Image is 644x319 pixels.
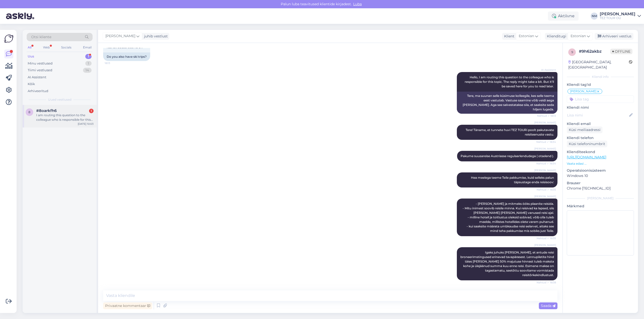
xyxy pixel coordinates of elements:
p: Windows 10 [567,173,634,178]
div: TEZ TOUR OÜ [600,16,635,20]
input: Lisa tag [567,95,634,103]
p: Brauser [567,180,634,186]
span: Offline [610,49,632,54]
div: Kliendi info [567,75,634,79]
div: Klienditugi [545,34,566,39]
span: 8 [28,110,30,114]
p: Kliendi telefon [567,135,634,141]
span: Pakume suusareise Austriasse regulaarlendudega ( otselend ). [461,154,554,158]
p: Märkmed [567,204,634,209]
a: [PERSON_NAME]TEZ TOUR OÜ [600,12,641,20]
p: Operatsioonisüsteem [567,168,634,173]
span: 18:13 [105,61,124,65]
input: Lisa nimi [567,112,628,118]
span: [PERSON_NAME] [534,168,556,172]
div: Arhiveeri vestlus [595,33,633,40]
a: [URL][DOMAIN_NAME] [567,155,606,159]
div: 1 [85,54,92,59]
div: 1 [85,61,92,66]
div: Minu vestlused [28,61,53,66]
span: Nähtud ✓ 18:35 [537,188,556,192]
div: NM [591,13,598,20]
div: [DATE] 10:03 [78,122,94,126]
div: Tere, ma suunan selle küsimuse kolleegile, kes selle teema eest vastutab. Vastuse saamine võib ve... [457,92,557,114]
div: Email [82,44,93,51]
div: # 9h62akbz [579,48,610,54]
div: Küsi telefoninumbrit [567,141,607,147]
img: Askly Logo [4,34,14,43]
span: - [PERSON_NAME] ja mitmeks ööks plaanite reisida. - Mitu inimest soovib reisile minna. Kui reisiv... [463,202,555,233]
p: Kliendi nimi [567,105,634,110]
span: Nähtud ✓ 18:34 [536,162,556,165]
div: 14 [83,68,92,73]
div: Privaatne kommentaar [103,302,152,309]
span: Nähtud ✓ 18:34 [536,140,556,144]
div: All [27,44,32,51]
div: [PERSON_NAME] [567,196,634,201]
span: #8oarkfh6 [36,108,57,113]
span: Estonian [519,33,534,39]
span: Otsi kliente [31,34,51,40]
div: Aktiivne [548,12,579,21]
span: [PERSON_NAME] [534,121,556,124]
span: AI Assistent [537,68,556,72]
p: Klienditeekond [567,149,634,155]
span: Saada [541,303,555,308]
div: Tiimi vestlused [28,68,52,73]
span: Igaks juhuks [PERSON_NAME], et antude reisi broneerimstingused erinevad tavapärasest. Lennupileti... [460,250,555,277]
div: Socials [60,44,72,51]
div: [GEOGRAPHIC_DATA], [GEOGRAPHIC_DATA] [568,59,629,70]
span: Estonian [571,33,586,39]
span: [PERSON_NAME] [534,195,556,198]
p: Kliendi email [567,121,634,126]
span: Nähtud ✓ 18:38 [537,281,556,284]
div: juhib vestlust [142,34,168,39]
div: Küsi meiliaadressi [567,126,602,133]
div: AI Assistent [28,75,46,80]
p: Vaata edasi ... [567,161,634,166]
span: Hello, I am routing this question to the colleague who is responsible for this topic. The reply m... [465,75,555,88]
span: Nähtud ✓ 18:13 [537,114,556,118]
span: [PERSON_NAME] [534,147,556,151]
p: Chrome [TECHNICAL_ID] [567,186,634,191]
span: Hea meelega teeme Teile pakkumise, kuid selleks palun täpsustage enda reisisoov: [471,176,555,184]
span: Uued vestlused [48,97,71,102]
span: [PERSON_NAME] [570,90,596,93]
div: Do you also have ski trips? [103,52,150,61]
div: I am routing this question to the colleague who is responsible for this topic. The reply might ta... [36,113,94,122]
div: [PERSON_NAME] [600,12,635,16]
p: Kliendi tag'id [567,82,634,87]
div: Uus [28,54,34,59]
div: 1 [89,109,94,113]
span: [PERSON_NAME] [105,33,135,39]
div: Kõik [28,82,35,87]
div: Arhiveeritud [28,89,48,94]
span: Tere! Täname, et tunnete huvi TEZ TOURi poolt pakutavate reisiteenuste vastu. [466,128,555,136]
span: Luba [352,2,363,6]
div: Klient [502,34,514,39]
span: [PERSON_NAME] [534,243,556,247]
span: Nähtud ✓ 18:35 [537,236,556,240]
div: Web [42,44,51,51]
span: 9 [571,50,573,54]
